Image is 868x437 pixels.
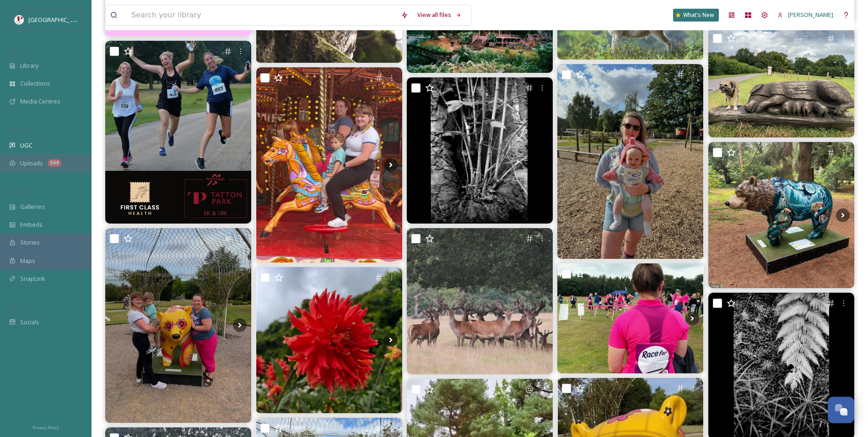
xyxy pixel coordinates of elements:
span: Uploads [20,159,43,168]
img: Members of Aonix Limited joined friends, families, and a number of clients at the recent Run for ... [557,263,703,373]
img: 📍Tatton Park 🦌 - #tattonpark #likeforlike #likeforlikes #like4likes #l4l #nationaltrustmember #na... [256,267,402,413]
span: WIDGETS [9,188,30,195]
img: #goingonabearhunt #goingonabearhunt🐻 #bearhunt #tattonpark #bearhunttattonpark #summer2025 [105,228,251,423]
span: UGC [20,141,32,150]
span: MEDIA [9,47,25,54]
img: Gotta love a carousel #carousel #gallopers #merrygoround #tattonpark [256,67,402,262]
span: Media Centres [20,97,60,106]
a: Privacy Policy [32,421,59,432]
span: Collections [20,79,50,88]
span: [GEOGRAPHIC_DATA] [28,15,86,24]
a: [PERSON_NAME] [773,6,838,24]
img: We're excited to announce that First Class Health will be at the Tatton Park 5km & 10km Run this ... [105,41,251,224]
span: Library [20,61,38,70]
span: Privacy Policy [32,425,59,431]
img: So lovely to see my boy ‘Biodiversity Bear’ in such a beautiful setting, looking so at home. Tota... [708,142,854,288]
span: SOCIALS [9,304,27,311]
img: #tattonpark #wearthebabydothethings #knutsford #britishcountryside [557,64,703,259]
span: SnapLink [20,274,45,283]
span: Embeds [20,220,43,229]
a: View all files [413,6,466,24]
button: Open Chat [828,397,854,423]
span: [PERSON_NAME] [788,11,833,19]
span: Galleries [20,202,45,211]
span: COLLECT [9,127,29,134]
a: What's New [673,9,719,22]
img: Trees within a tree. This is from a garden at Tatton Park. Also, all the buttons have moved on in... [407,77,553,224]
span: Maps [20,257,35,265]
img: Lads giving you the eye #wildlife #nature #naturephotography #stag #deer #deerseason #canonphotog... [407,228,553,374]
img: Well we weren’t expecting to get caught in a downpour this morning at Tatton Park. Luckily there ... [708,28,854,137]
input: Search your library [127,5,396,25]
span: Socials [20,318,39,327]
div: 344 [48,159,61,167]
img: download%20(5).png [15,15,24,24]
span: Stories [20,238,40,247]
